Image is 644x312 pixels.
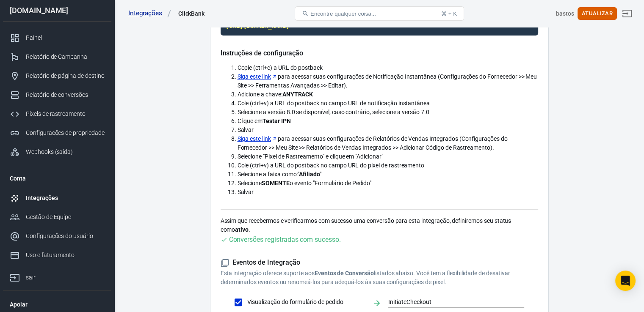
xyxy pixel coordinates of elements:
a: Relatório de Campanha [3,47,111,66]
font: Relatório de conversões [26,91,88,98]
font: Apoiar [10,301,28,308]
input: Iniciar Checkout [388,297,511,307]
a: Siga este link [238,72,278,81]
font: Salvar [238,126,254,133]
font: Selecione a faixa como: [238,171,298,178]
font: Adicione a chave: [238,91,282,98]
a: Gestão de Equipe [3,208,111,227]
font: Copie (ctrl+c) a URL do postback [238,64,323,71]
font: para acessar suas configurações de Notificação Instantânea (Configurações do Fornecedor >> Meu Si... [238,73,537,89]
font: ativo [235,226,249,233]
button: Encontre qualquer coisa...⌘ + K [295,6,464,21]
font: Visualização do formulário de pedido [247,298,343,305]
font: Testar IPN [263,118,291,124]
a: Relatório de conversões [3,85,111,104]
div: Abra o Intercom Messenger [615,271,636,291]
a: Painel [3,28,111,47]
font: para acessar suas configurações de Relatórios de Vendas Integrados (Configurações do Fornecedor >... [238,135,508,151]
font: listados abaixo. Você tem a flexibilidade de desativar determinados eventos ou renomeá-los para a... [221,270,511,285]
font: Integrações [26,194,58,201]
a: Siga este link [238,134,278,143]
font: Encontre qualquer coisa... [310,11,376,17]
a: sair [617,3,637,24]
font: Siga este link [238,73,271,80]
font: Selecione "Pixel de Rastreamento" e clique em "Adicionar" [238,153,383,160]
font: Relatório de página de destino [26,72,105,79]
font: ⌘ + K [441,11,457,17]
font: Conversões registradas com sucesso. [229,235,341,244]
font: Eventos de Conversão [315,270,374,276]
a: Pixels de rastreamento [3,104,111,123]
font: Atualizar [582,10,613,16]
font: Siga este link [238,135,271,142]
font: Pixels de rastreamento [26,110,86,117]
font: Instruções de configuração [221,49,304,57]
font: Selecione a versão 8.0 se disponível, caso contrário, selecione a versão 7.0 [238,109,429,115]
div: ClickBank [178,9,205,18]
font: ANYTRACK [282,91,313,98]
font: Selecione [238,180,262,186]
a: sair [3,265,111,287]
font: Integrações [128,10,162,17]
font: SOMENTE [262,180,290,186]
div: ID da conta: gzTo5W2d [556,9,574,18]
font: Painel [26,34,42,41]
a: Integrações [128,9,171,18]
a: Integrações [3,189,111,208]
font: bastos [556,10,574,17]
font: Configurações de propriedade [26,129,105,136]
font: Eventos de Integração [232,258,300,266]
a: Webhooks (saída) [3,142,111,161]
font: . [249,226,250,233]
font: Salvar [238,189,254,195]
a: Configurações do usuário [3,227,111,246]
font: ClickBank [178,10,205,17]
font: [DOMAIN_NAME] [10,6,68,15]
a: Configurações de propriedade [3,123,111,142]
font: Cole (ctrl+v) a URL do postback no campo URL do pixel de rastreamento [238,162,425,169]
font: o evento "Formulário de Pedido" [290,180,371,186]
font: Esta integração oferece suporte aos [221,270,315,276]
font: Relatório de Campanha [26,53,87,60]
font: Uso e faturamento [26,252,75,258]
font: Assim que recebermos e verificarmos com sucesso uma conversão para esta integração, definiremos s... [221,217,511,233]
font: Gestão de Equipe [26,213,71,220]
font: Conta [10,175,26,182]
font: Webhooks (saída) [26,148,73,155]
font: Configurações do usuário [26,233,93,239]
font: Clique em [238,118,263,124]
font: Cole (ctrl+v) a URL do postback no campo URL de notificação instantânea [238,100,430,107]
a: Relatório de página de destino [3,66,111,85]
button: Atualizar [578,7,617,20]
font: "Afiliado" [298,171,321,178]
a: Uso e faturamento [3,246,111,265]
font: sair [26,274,36,281]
